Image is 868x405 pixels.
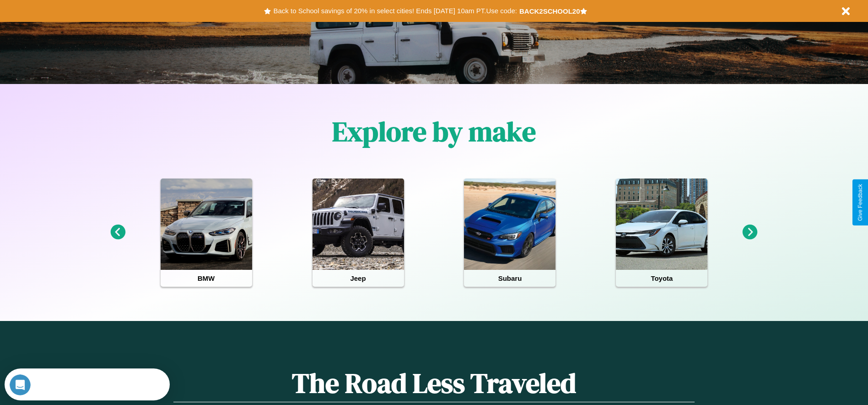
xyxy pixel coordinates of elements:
[519,7,580,15] b: BACK2SCHOOL20
[332,113,536,150] h1: Explore by make
[313,270,404,287] h4: Jeep
[34,15,162,25] div: The team will reply as soon as they can
[616,270,707,287] h4: Toyota
[161,270,252,287] h4: BMW
[9,374,31,396] iframe: Intercom live chat
[173,364,694,402] h1: The Road Less Traveled
[271,5,519,17] button: Back to School savings of 20% in select cities! Ends [DATE] 10am PT.Use code:
[857,184,863,221] div: Give Feedback
[4,4,170,29] div: Open Intercom Messenger
[34,8,162,15] div: Need help?
[5,368,170,400] iframe: Intercom live chat discovery launcher
[464,270,555,287] h4: Subaru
